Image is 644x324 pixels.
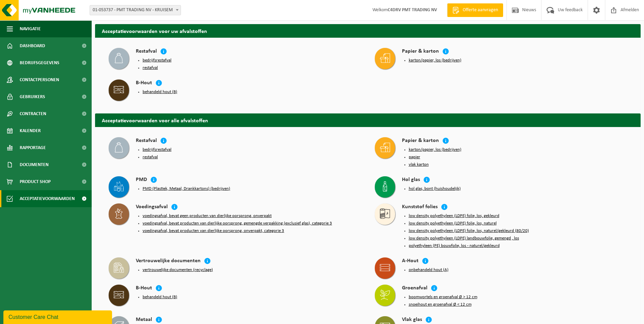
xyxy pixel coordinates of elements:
button: voedingsafval, bevat producten van dierlijke oorsprong, onverpakt, categorie 3 [143,228,284,234]
span: Offerte aanvragen [461,7,500,14]
button: PMD (Plastiek, Metaal, Drankkartons) (bedrijven) [143,186,230,192]
button: vlak karton [409,162,429,167]
button: bedrijfsrestafval [143,58,171,63]
h4: Restafval [136,137,157,145]
button: karton/papier, los (bedrijven) [409,147,461,152]
button: low density polyethyleen (LDPE) landbouwfolie, gemengd , los [409,236,519,241]
button: low density polyethyleen (LDPE) folie, los, naturel [409,221,497,226]
span: Navigatie [20,20,41,37]
button: voedingsafval, bevat geen producten van dierlijke oorsprong, onverpakt [143,213,272,219]
button: behandeld hout (B) [143,294,177,300]
button: vertrouwelijke documenten (recyclage) [143,267,213,273]
h4: PMD [136,176,147,184]
button: voedingsafval, bevat producten van dierlijke oorsprong, gemengde verpakking (exclusief glas), cat... [143,221,332,226]
span: Product Shop [20,173,51,190]
h2: Acceptatievoorwaarden voor uw afvalstoffen [95,24,641,37]
h4: Vertrouwelijke documenten [136,257,201,265]
button: papier [409,155,420,160]
h4: Metaal [136,316,152,324]
button: snoeihout en groenafval Ø < 12 cm [409,302,472,307]
button: restafval [143,155,158,160]
span: Gebruikers [20,88,45,105]
iframe: chat widget [3,309,113,324]
h4: Kunststof folies [402,203,438,211]
h4: Voedingsafval [136,203,168,211]
span: Dashboard [20,37,45,54]
h4: B-Hout [136,285,152,292]
button: karton/papier, los (bedrijven) [409,58,461,63]
strong: C4DRV PMT TRADING NV [388,7,437,13]
h4: B-Hout [136,79,152,87]
button: boomwortels en groenafval Ø > 12 cm [409,294,477,300]
button: hol glas, bont (huishoudelijk) [409,186,461,192]
span: Contracten [20,105,46,122]
span: Rapportage [20,139,46,156]
span: 01-053737 - PMT TRADING NV - KRUISEM [90,5,181,15]
span: Documenten [20,156,49,173]
span: Contactpersonen [20,71,59,88]
h2: Acceptatievoorwaarden voor alle afvalstoffen [95,113,641,127]
h4: Hol glas [402,176,420,184]
span: Kalender [20,122,41,139]
h4: Groenafval [402,285,427,292]
h4: Papier & karton [402,137,439,145]
span: Acceptatievoorwaarden [20,190,75,207]
button: low density polyethyleen (LDPE) folie, los, gekleurd [409,213,499,219]
button: polyethyleen (PE) bouwfolie, los - naturel/gekleurd [409,243,500,249]
h4: A-Hout [402,257,419,265]
h4: Papier & karton [402,48,439,56]
button: restafval [143,65,158,71]
span: Bedrijfsgegevens [20,54,59,71]
button: low density polyethyleen (LDPE) folie, los, naturel/gekleurd (80/20) [409,228,529,234]
h4: Vlak glas [402,316,422,324]
button: behandeld hout (B) [143,89,177,95]
button: onbehandeld hout (A) [409,267,448,273]
span: 01-053737 - PMT TRADING NV - KRUISEM [90,5,181,15]
button: bedrijfsrestafval [143,147,171,152]
h4: Restafval [136,48,157,56]
a: Offerte aanvragen [447,3,503,17]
